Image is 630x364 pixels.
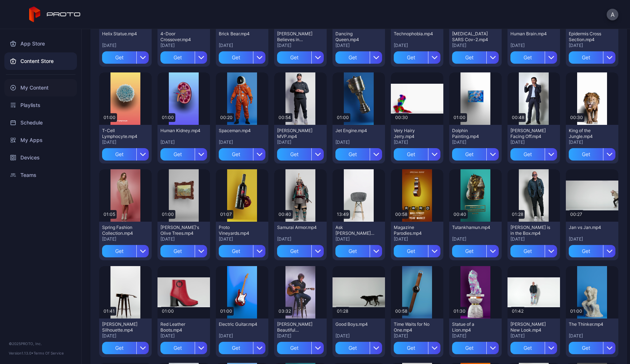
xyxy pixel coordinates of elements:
div: Very Hairy Jerry.mp4 [394,128,434,139]
div: King of the Jungle.mp4 [569,128,609,139]
div: Get [394,342,428,354]
a: Terms Of Service [34,351,64,355]
div: Get [219,148,253,161]
div: Get [277,245,311,257]
div: Electric Guitar.mp4 [219,321,259,327]
div: Get [394,51,428,64]
div: Proto Vineyards.mp4 [219,225,259,236]
div: Howie Mandel's New Look.mp4 [510,321,551,333]
button: Get [569,51,615,64]
div: Billy Morrison's Silhouette.mp4 [102,321,142,333]
button: Get [510,342,557,354]
button: Get [102,51,149,64]
div: [DATE] [102,333,149,339]
div: Get [219,245,253,257]
div: Spaceman.mp4 [219,128,259,134]
button: Get [102,245,149,257]
div: [DATE] [219,236,265,242]
div: Get [510,342,545,354]
div: Get [569,245,603,257]
div: [DATE] [102,139,149,145]
div: [DATE] [394,43,440,48]
div: Statue of a Lion.mp4 [452,321,492,333]
div: [DATE] [277,236,324,242]
div: Jet Engine.mp4 [335,128,376,134]
div: [DATE] [569,43,615,48]
div: The Thinker.mp4 [569,321,609,327]
div: 4-Door Crossover.mp4 [160,31,201,43]
div: [DATE] [335,236,382,242]
div: Spring Fashion Collection.mp4 [102,225,142,236]
div: [DATE] [452,333,499,339]
a: App Store [4,35,77,52]
div: [DATE] [277,43,324,48]
a: My Content [4,79,77,96]
div: Get [102,342,136,354]
button: Get [394,245,440,257]
div: Get [102,245,136,257]
button: Get [277,51,324,64]
div: [DATE] [452,236,499,242]
button: Get [510,148,557,161]
div: Jan vs Jan.mp4 [569,225,609,230]
div: Get [335,342,370,354]
div: Good Boys.mp4 [335,321,376,327]
button: Get [160,148,207,161]
div: Manny Pacquiao Facing Off.mp4 [510,128,551,139]
div: [DATE] [394,139,440,145]
div: Get [219,342,253,354]
div: [DATE] [335,139,382,145]
div: Get [277,342,311,354]
div: Get [277,51,311,64]
button: Get [452,342,499,354]
div: [DATE] [219,139,265,145]
div: Get [160,342,195,354]
div: Get [452,51,486,64]
button: A [607,9,618,20]
div: [DATE] [510,139,557,145]
a: Schedule [4,114,77,131]
div: [DATE] [510,43,557,48]
div: Howie Mandel is in the Box.mp4 [510,225,551,236]
div: Content Store [4,52,77,70]
div: Time Waits for No One.mp4 [394,321,434,333]
div: Get [335,51,370,64]
button: Get [335,342,382,354]
button: Get [102,148,149,161]
button: Get [510,51,557,64]
button: Get [569,342,615,354]
button: Get [219,148,265,161]
div: [DATE] [452,43,499,48]
button: Get [510,245,557,257]
div: Dolphin Painting.mp4 [452,128,492,139]
div: Get [160,148,195,161]
div: Tutankhamun.mp4 [452,225,492,230]
button: Get [277,148,324,161]
button: Get [277,342,324,354]
div: Ask Tim Draper Anything.mp4 [335,225,376,236]
div: Get [277,148,311,161]
a: Playlists [4,96,77,114]
div: Human Kidney.mp4 [160,128,201,134]
div: [DATE] [160,43,207,48]
div: [DATE] [569,236,615,242]
div: [DATE] [102,43,149,48]
button: Get [219,342,265,354]
a: Teams [4,166,77,184]
div: Get [102,148,136,161]
button: Get [394,342,440,354]
div: Get [335,245,370,257]
div: Get [569,342,603,354]
button: Get [394,148,440,161]
button: Get [335,51,382,64]
button: Get [569,148,615,161]
div: Get [510,245,545,257]
div: [DATE] [394,333,440,339]
div: Billy Morrison's Beautiful Disaster.mp4 [277,321,317,333]
button: Get [219,245,265,257]
div: Devices [4,149,77,166]
div: Magazine Parodies.mp4 [394,225,434,236]
button: Get [219,51,265,64]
